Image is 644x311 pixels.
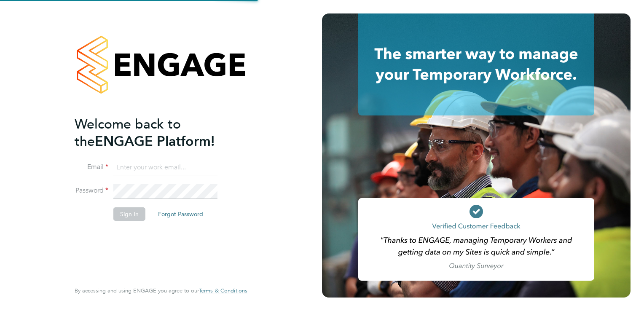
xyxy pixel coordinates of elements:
span: By accessing and using ENGAGE you agree to our [75,287,247,294]
label: Password [75,186,108,195]
h2: ENGAGE Platform! [75,115,239,150]
a: Terms & Conditions [199,287,247,294]
span: Terms & Conditions [199,287,247,294]
button: Forgot Password [151,207,210,221]
label: Email [75,163,108,172]
input: Enter your work email... [113,160,217,175]
button: Sign In [113,207,145,221]
span: Welcome back to the [75,116,181,150]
